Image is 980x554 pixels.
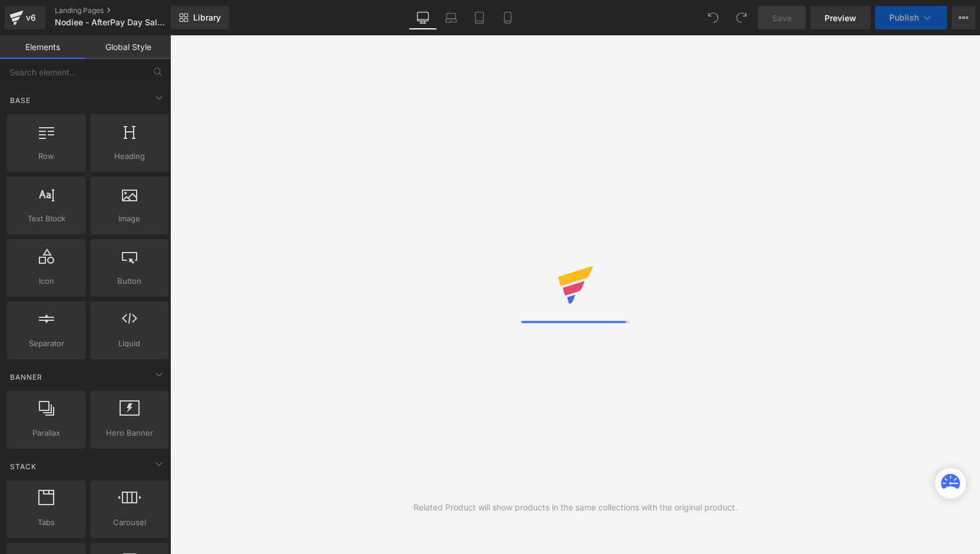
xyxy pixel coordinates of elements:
span: Publish [889,13,919,22]
span: Row [11,150,82,162]
span: Base [9,95,32,106]
span: Icon [11,275,82,287]
a: Mobile [494,6,522,29]
span: Button [94,275,165,287]
span: Heading [94,150,165,162]
div: v6 [24,10,38,25]
a: Preview [810,6,870,29]
span: Hero Banner [94,427,165,439]
div: Related Product will show products in the same collections with the original product. [413,501,737,514]
span: Text Block [11,213,82,225]
button: Undo [701,6,725,29]
span: Separator [11,337,82,350]
a: Laptop [437,6,465,29]
button: Publish [875,6,947,29]
span: Preview [825,12,856,24]
a: Tablet [465,6,494,29]
span: Carousel [94,516,165,529]
span: Banner [9,371,44,383]
a: v6 [5,6,45,29]
a: Landing Pages [55,6,190,15]
button: More [952,6,975,29]
span: Library [193,12,221,23]
button: Redo [730,6,753,29]
span: Image [94,213,165,225]
a: Global Style [85,35,171,59]
span: Nodiee - AfterPay Day Sale 2025 [55,18,168,27]
span: Stack [9,461,38,472]
a: Desktop [409,6,437,29]
span: Liquid [94,337,165,350]
span: Tabs [11,516,82,529]
span: Save [772,12,792,24]
a: New Library [171,6,229,29]
span: Parallax [11,427,82,439]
